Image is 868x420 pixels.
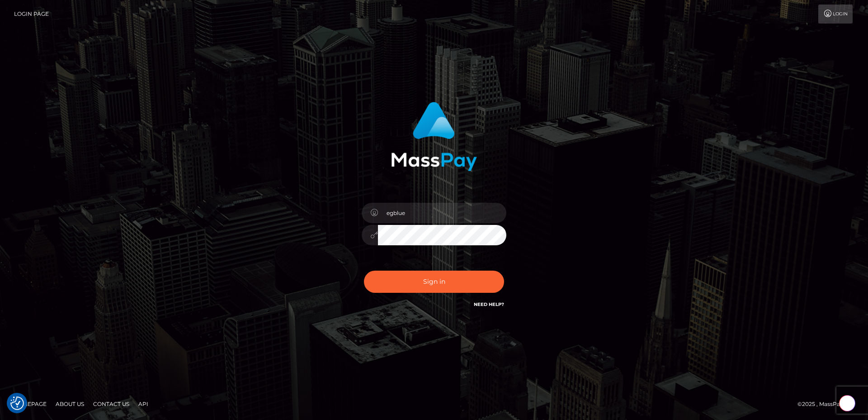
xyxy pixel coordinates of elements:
a: About Us [52,397,88,411]
button: Sign in [364,271,504,293]
a: Contact Us [90,397,133,411]
img: MassPay Login [391,102,477,171]
input: Username... [378,203,506,223]
button: Consent Preferences [10,396,24,410]
div: © 2025 , MassPay Inc. [797,399,861,409]
a: Need Help? [474,301,504,307]
a: Login [818,5,853,24]
a: Login Page [14,5,49,24]
img: Revisit consent button [10,396,24,410]
a: Homepage [10,397,50,411]
a: API [135,397,152,411]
